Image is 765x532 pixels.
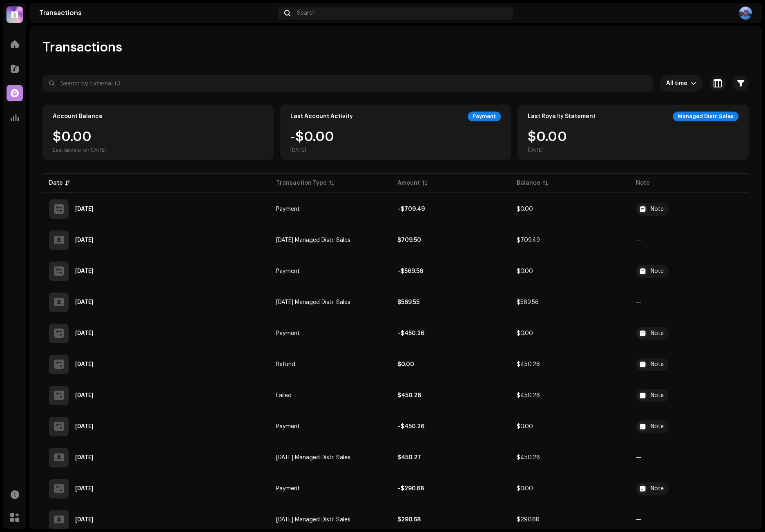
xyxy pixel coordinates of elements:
div: Aug 4, 2025 [75,424,94,429]
span: You are receiving a payment for your reported earnings through nodable [636,265,742,278]
span: Transactions [42,39,122,56]
span: $0.00 [517,424,533,429]
input: Search by External ID [42,75,653,92]
strong: –$450.26 [397,424,424,429]
div: Amount [397,179,420,187]
div: Jul 2, 2025 [75,486,94,492]
div: Note [651,486,664,492]
span: You are receiving a payment for your reported earnings through nodable [636,389,742,402]
div: Aug 4, 2025 [75,362,94,367]
div: dropdown trigger [691,75,696,92]
div: Sep 26, 2025 [75,237,94,243]
div: Last update on [DATE] [53,147,107,153]
strong: $709.50 [397,237,421,243]
div: Date [49,179,63,187]
strong: –$450.26 [397,331,424,336]
div: Account Balance [53,113,103,120]
div: Note [651,331,664,336]
strong: –$290.68 [397,486,424,492]
div: Aug 4, 2025 [75,393,94,398]
span: Aug 2025 Managed Distr. Sales [276,300,350,305]
div: Note [651,393,664,398]
div: Jul 1, 2025 [75,517,94,523]
span: Sep 2025 Managed Distr. Sales [276,237,350,243]
span: Failed [276,393,292,398]
img: 39a81664-4ced-4598-a294-0293f18f6a76 [7,7,23,23]
div: Managed Distr. Sales [673,112,738,121]
strong: –$569.56 [397,268,423,274]
span: $709.49 [517,237,540,243]
span: Search [297,10,316,16]
div: Note [651,268,664,274]
span: $450.26 [517,455,540,460]
strong: $0.00 [397,362,414,367]
div: Transaction Type [276,179,327,187]
div: Note [651,362,664,367]
strong: $290.68 [397,517,421,523]
div: Transactions [39,10,274,16]
span: You are receiving a payment for your reported earnings through nodable [636,420,742,433]
div: Note [651,206,664,212]
div: [DATE] [290,147,334,153]
div: [DATE] [528,147,567,153]
span: $0.00 [517,486,533,492]
strong: $450.26 [397,393,421,398]
re-a-table-badge: — [636,237,641,243]
div: Oct 1, 2025 [75,206,94,212]
strong: $450.27 [397,455,421,460]
re-a-table-badge: — [636,517,641,523]
span: $290.68 [517,517,540,523]
div: Last Royalty Statement [528,113,595,120]
span: Jul 2025 Managed Distr. Sales [276,455,350,460]
span: Payment made manually on Tipalti [636,327,742,340]
re-a-table-badge: — [636,300,641,305]
div: Note [651,424,664,429]
span: $569.56 [517,300,539,305]
span: $450.26 [517,393,540,398]
span: Jun 2025 Managed Distr. Sales [276,517,350,523]
div: Last Account Activity [290,113,353,120]
strong: –$709.49 [397,206,425,212]
span: Refund [276,362,295,367]
div: Aug 25, 2025 [75,300,94,305]
img: 87be6f6b-0768-4f88-b72a-ebe194bd455b [739,7,752,20]
span: $450.26 [517,362,540,367]
span: You are receiving a payment for your reported earnings through nodable [636,358,742,371]
div: Balance [517,179,540,187]
span: Payment [276,268,300,274]
re-a-table-badge: — [636,455,641,460]
strong: $569.55 [397,300,419,305]
div: Aug 4, 2025 [75,331,94,336]
span: You are receiving a payment for your reported earnings through nodable [636,482,742,495]
div: Payment [468,112,501,121]
span: Payment [276,424,300,429]
span: $0.00 [517,331,533,336]
span: Payment [276,331,300,336]
span: Payment [276,486,300,492]
span: Payment [276,206,300,212]
span: $0.00 [517,268,533,274]
span: All time [666,75,691,92]
div: Jul 30, 2025 [75,455,94,460]
div: Sep 11, 2025 [75,268,94,274]
span: You are receiving a payment for your reported earnings through nodable [636,203,742,216]
span: $0.00 [517,206,533,212]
